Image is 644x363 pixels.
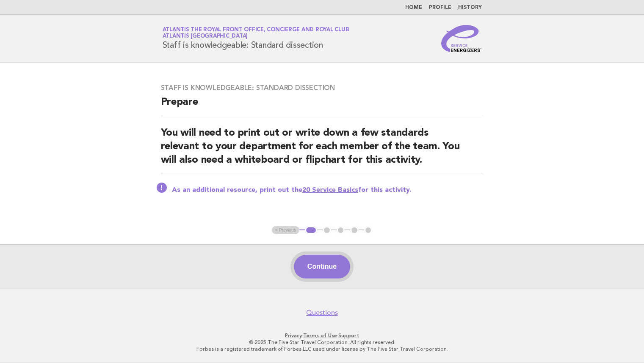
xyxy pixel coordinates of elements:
[285,333,302,338] a: Privacy
[163,27,349,39] a: Atlantis The Royal Front Office, Concierge and Royal ClubAtlantis [GEOGRAPHIC_DATA]
[63,346,581,352] p: Forbes is a registered trademark of Forbes LLC used under license by The Five Star Travel Corpora...
[441,25,482,52] img: Service Energizers
[303,333,337,338] a: Terms of Use
[63,339,581,346] p: © 2025 The Five Star Travel Corporation. All rights reserved.
[458,5,482,10] a: History
[306,308,338,317] a: Questions
[429,5,451,10] a: Profile
[302,187,358,194] a: 20 Service Basics
[338,333,359,338] a: Support
[161,96,484,116] h2: Prepare
[294,255,350,278] button: Continue
[172,186,484,194] p: As an additional resource, print out the for this activity.
[161,84,484,92] h3: Staff is knowledgeable: Standard dissection
[63,332,581,339] p: · ·
[163,27,349,49] h1: Staff is knowledgeable: Standard dissection
[163,34,248,39] span: Atlantis [GEOGRAPHIC_DATA]
[405,5,422,10] a: Home
[305,226,317,235] button: 1
[161,126,484,174] h2: You will need to print out or write down a few standards relevant to your department for each mem...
